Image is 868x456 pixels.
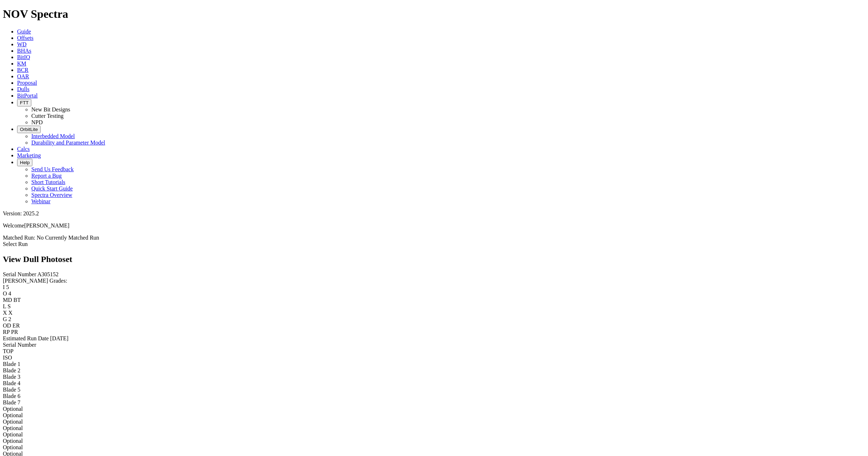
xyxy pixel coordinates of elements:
span: [DATE] [50,335,69,341]
a: Short Tutorials [31,179,65,185]
label: Estimated Run Date [3,335,49,341]
label: RP [3,329,10,335]
label: MD [3,297,12,303]
span: Optional [3,406,23,412]
a: Offsets [17,35,33,41]
span: OrbitLite [20,127,38,132]
div: Version: 2025.2 [3,210,865,217]
a: Calcs [17,146,30,152]
span: [PERSON_NAME] [24,222,69,229]
span: 2 [9,316,11,322]
button: OrbitLite [17,126,41,133]
a: Spectra Overview [31,192,72,198]
a: Quick Start Guide [31,185,73,192]
label: O [3,290,7,297]
a: Webinar [31,198,51,204]
span: Blade 2 [3,367,20,373]
a: NPD [31,119,43,125]
span: Serial Number [3,342,36,348]
span: X [9,310,13,316]
label: I [3,284,5,290]
span: No Currently Matched Run [37,235,99,241]
button: FTT [17,99,31,106]
span: Matched Run: [3,235,35,241]
p: Welcome [3,222,865,229]
label: G [3,316,7,322]
h2: View Dull Photoset [3,255,865,264]
a: BitIQ [17,54,30,60]
span: PR [11,329,18,335]
span: A305152 [37,271,59,277]
span: S [7,303,11,309]
span: Optional [3,419,23,425]
span: 4 [9,290,11,297]
a: BHAs [17,48,31,54]
a: Proposal [17,80,37,86]
label: X [3,310,7,316]
a: OAR [17,73,29,79]
a: Cutter Testing [31,113,64,119]
span: BT [14,297,21,303]
a: New Bit Designs [31,106,70,112]
a: WD [17,41,27,47]
span: Blade 6 [3,393,20,399]
a: Report a Bug [31,173,62,179]
span: Blade 3 [3,374,20,380]
span: Blade 7 [3,399,20,405]
span: Optional [3,412,23,418]
span: Help [20,160,30,165]
a: Durability and Parameter Model [31,140,105,146]
div: [PERSON_NAME] Grades: [3,278,865,284]
a: BitPortal [17,93,38,99]
span: Blade 4 [3,380,20,386]
span: Optional [3,444,23,450]
span: Optional [3,438,23,444]
span: Optional [3,431,23,437]
span: ER [12,323,20,329]
span: 5 [6,284,9,290]
button: Help [17,159,32,166]
a: Interbedded Model [31,133,75,139]
label: L [3,303,6,309]
a: Dulls [17,86,30,92]
span: Blade 1 [3,361,20,367]
a: Send Us Feedback [31,166,74,172]
label: Serial Number [3,271,36,277]
a: KM [17,61,26,67]
span: TOP [3,348,14,354]
span: ISO [3,355,12,361]
a: BCR [17,67,28,73]
a: Guide [17,28,31,35]
a: Select Run [3,241,28,247]
a: Marketing [17,152,41,158]
h1: NOV Spectra [3,7,865,21]
span: Blade 5 [3,387,20,393]
span: FTT [20,100,28,105]
span: Optional [3,425,23,431]
label: OD [3,323,11,329]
